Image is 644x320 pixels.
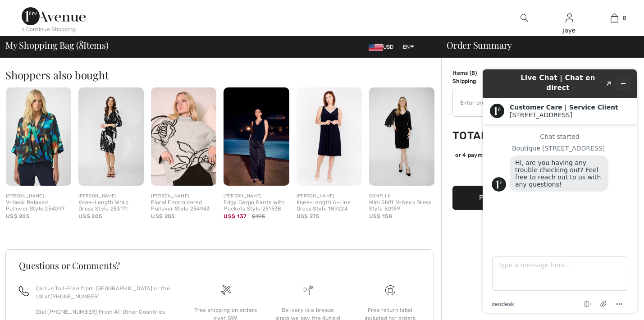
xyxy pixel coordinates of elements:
[21,6,40,14] span: Chat
[369,193,434,200] div: COMPLI K
[252,212,265,220] span: $195
[452,120,498,151] td: Total
[78,193,144,200] div: [PERSON_NAME]
[369,44,383,51] img: US Dollar
[297,200,362,212] div: Knee-Length A-Line Dress Style 189224
[369,213,392,219] span: US$ 158
[475,62,644,320] iframe: Find more information here
[224,213,247,219] span: US$ 137
[19,261,420,270] h3: Questions or Comments?
[452,162,588,183] iframe: PayPal-paypal
[36,308,174,316] p: Dial [PHONE_NUMBER] From All Other Countries
[566,14,573,22] a: Sign In
[547,26,591,35] div: jaye
[303,285,313,295] img: Delivery is a breeze since we pay the duties!
[5,41,109,50] span: My Shopping Bag ( Items)
[6,87,71,186] img: V-Neck Relaxed Pullover Style 254097
[521,13,528,23] img: search the website
[452,151,588,162] div: or 4 payments ofUS$ 525.50withSezzle Click to learn more about Sezzle
[403,44,414,50] span: EN
[369,87,434,186] img: Mini Shift V-Neck Dress Style 50159
[22,25,76,33] div: < Continue Shopping
[78,213,102,219] span: US$ 205
[50,293,100,300] a: [PHONE_NUMBER]
[369,200,434,212] div: Mini Shift V-Neck Dress Style 50159
[452,186,588,210] button: Proceed to Payment
[19,286,29,296] img: call
[455,151,588,159] div: or 4 payments of with
[224,200,289,212] div: Edgy Cargo Pants with Pockets Style 251538
[623,14,626,22] span: 8
[611,13,618,23] img: My Bag
[5,69,441,80] h2: Shoppers also bought
[297,213,320,219] span: US$ 275
[369,44,397,50] span: USD
[78,87,144,186] img: Knee-Length Wrap Dress Style 253171
[297,87,362,186] img: Knee-Length A-Line Dress Style 189224
[566,13,573,23] img: My Info
[78,200,144,212] div: Knee-Length Wrap Dress Style 253171
[151,193,216,200] div: [PERSON_NAME]
[452,69,498,77] td: Items ( )
[221,285,231,295] img: Free shipping on orders over $99
[151,200,216,212] div: Floral Embroidered Pullover Style 254943
[22,7,86,25] img: 1ère Avenue
[79,38,83,50] span: 8
[453,89,562,116] input: Promo code
[471,70,475,76] span: 8
[6,213,29,219] span: US$ 205
[36,284,174,301] p: Call us Toll-Free from [GEOGRAPHIC_DATA] or the US at
[6,200,71,212] div: V-Neck Relaxed Pullover Style 254097
[592,13,636,23] a: 8
[436,41,639,50] div: Order Summary
[6,193,71,200] div: [PERSON_NAME]
[224,87,289,186] img: Edgy Cargo Pants with Pockets Style 251538
[297,193,362,200] div: [PERSON_NAME]
[151,213,174,219] span: US$ 205
[385,285,395,295] img: Free shipping on orders over $99
[224,193,289,200] div: [PERSON_NAME]
[151,87,216,186] img: Floral Embroidered Pullover Style 254943
[452,77,498,85] td: Shipping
